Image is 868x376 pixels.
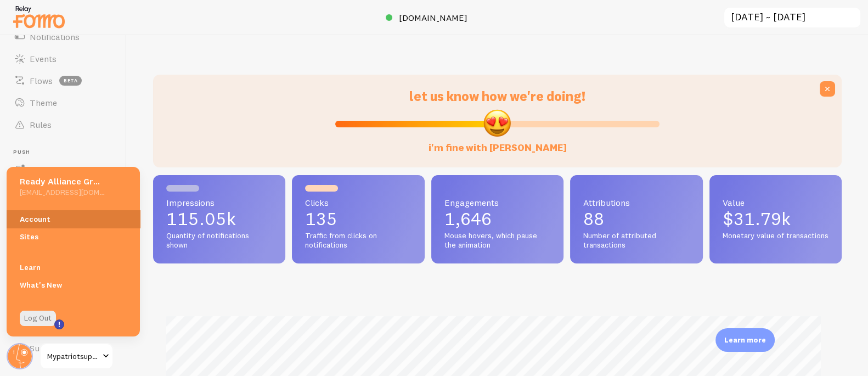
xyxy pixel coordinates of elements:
[40,343,114,369] a: Mypatriotsupply
[305,210,411,228] p: 135
[7,259,140,276] a: Learn
[583,210,689,228] p: 88
[166,198,272,207] span: Impressions
[30,53,57,64] span: Events
[7,337,120,359] a: Support
[723,208,791,229] span: $31.79k
[30,343,62,353] span: Support
[305,198,411,207] span: Clicks
[482,108,512,138] img: emoji.png
[409,88,585,104] span: let us know how we're doing!
[13,149,120,156] span: Push
[12,3,66,31] img: fomo-relay-logo-orange.svg
[724,335,766,345] p: Learn more
[54,319,64,329] svg: <p>Watch New Feature Tutorials!</p>
[583,231,689,250] span: Number of attributed transactions
[20,176,105,187] h5: Ready Alliance Group
[166,231,272,250] span: Quantity of notifications shown
[7,276,140,294] a: What's New
[723,231,828,241] span: Monetary value of transactions
[444,198,550,207] span: Engagements
[7,210,140,228] a: Account
[429,131,567,154] label: i'm fine with [PERSON_NAME]
[20,311,56,326] a: Log Out
[30,31,80,42] span: Notifications
[7,159,120,181] a: Push
[30,164,49,175] span: Push
[59,76,82,86] span: beta
[715,328,775,352] div: Learn more
[7,92,120,114] a: Theme
[723,198,828,207] span: Value
[7,114,120,136] a: Rules
[444,231,550,250] span: Mouse hovers, which pause the animation
[305,231,411,250] span: Traffic from clicks on notifications
[7,70,120,92] a: Flows beta
[166,210,272,228] p: 115.05k
[47,350,99,363] span: Mypatriotsupply
[30,75,53,86] span: Flows
[30,97,57,108] span: Theme
[583,198,689,207] span: Attributions
[7,228,140,245] a: Sites
[7,26,120,48] a: Notifications
[444,210,550,228] p: 1,646
[7,48,120,70] a: Events
[20,187,105,197] h5: [EMAIL_ADDRESS][DOMAIN_NAME]
[30,119,52,130] span: Rules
